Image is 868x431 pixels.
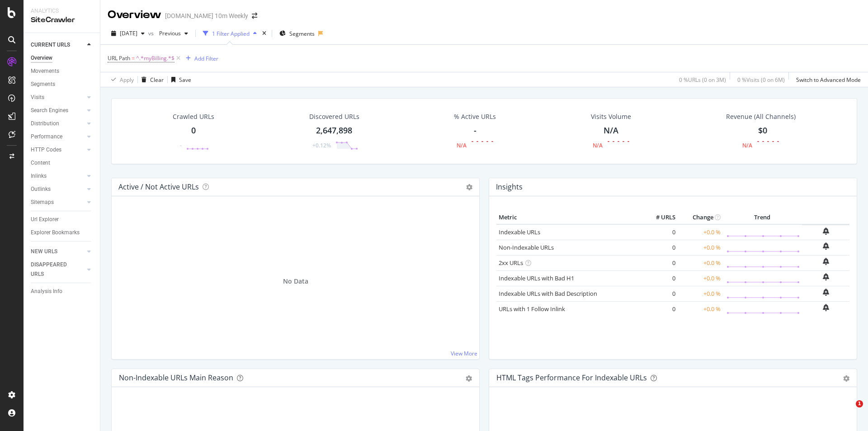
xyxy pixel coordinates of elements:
[678,211,723,224] th: Change
[604,125,618,137] div: N/A
[260,29,268,38] div: times
[742,142,752,149] div: N/A
[823,304,829,311] div: bell-plus
[31,247,57,256] div: NEW URLS
[466,184,472,190] i: Options
[457,142,467,149] div: N/A
[499,274,574,282] a: Indexable URLs with Bad H1
[796,76,861,84] div: Switch to Advanced Mode
[678,301,723,317] td: +0.0 %
[31,145,61,155] div: HTTP Codes
[496,373,647,382] div: HTML Tags Performance for Indexable URLs
[451,350,477,357] a: View More
[593,142,603,149] div: N/A
[499,305,565,313] a: URLs with 1 Follow Inlink
[499,228,540,236] a: Indexable URLs
[156,26,192,41] button: Previous
[679,76,726,84] div: 0 % URLs ( 0 on 3M )
[31,260,85,279] a: DISAPPEARED URLS
[316,125,352,137] div: 2,647,898
[723,211,802,224] th: Trend
[108,72,134,87] button: Apply
[31,80,55,89] div: Segments
[182,53,218,64] button: Add Filter
[31,53,94,63] a: Overview
[212,30,250,38] div: 1 Filter Applied
[199,26,260,41] button: 1 Filter Applied
[168,72,191,87] button: Save
[31,287,62,296] div: Analysis Info
[499,289,597,298] a: Indexable URLs with Bad Description
[31,93,85,102] a: Visits
[466,375,472,382] div: gear
[678,224,723,240] td: +0.0 %
[120,29,137,37] span: 2025 Aug. 29th
[31,247,85,256] a: NEW URLS
[31,158,50,168] div: Content
[31,158,94,168] a: Content
[31,93,44,102] div: Visits
[737,76,785,84] div: 0 % Visits ( 0 on 6M )
[180,142,182,149] div: -
[31,66,59,76] div: Movements
[837,400,859,422] iframe: Intercom live chat
[156,29,181,37] span: Previous
[678,240,723,255] td: +0.0 %
[31,119,85,128] a: Distribution
[31,119,59,128] div: Distribution
[31,80,94,89] a: Segments
[678,255,723,270] td: +0.0 %
[31,228,80,237] div: Explorer Bookmarks
[642,255,678,270] td: 0
[793,72,861,87] button: Switch to Advanced Mode
[31,40,70,50] div: CURRENT URLS
[31,260,76,279] div: DISAPPEARED URLS
[31,171,85,181] a: Inlinks
[31,215,94,224] a: Url Explorer
[499,243,554,251] a: Non-Indexable URLs
[31,132,85,142] a: Performance
[150,76,164,84] div: Clear
[194,55,218,62] div: Add Filter
[474,125,476,137] div: -
[31,198,85,207] a: Sitemaps
[856,400,863,407] span: 1
[108,54,130,62] span: URL Path
[252,13,257,19] div: arrow-right-arrow-left
[31,287,94,296] a: Analysis Info
[31,198,54,207] div: Sitemaps
[642,211,678,224] th: # URLS
[678,270,723,286] td: +0.0 %
[31,171,47,181] div: Inlinks
[726,112,796,121] span: Revenue (All Channels)
[173,112,214,121] div: Crawled URLs
[31,185,85,194] a: Outlinks
[276,26,318,41] button: Segments
[138,72,164,87] button: Clear
[642,240,678,255] td: 0
[31,132,62,142] div: Performance
[31,106,68,115] div: Search Engines
[191,125,196,137] div: 0
[31,185,51,194] div: Outlinks
[31,215,59,224] div: Url Explorer
[118,181,199,193] h4: Active / Not Active URLs
[31,7,93,15] div: Analytics
[148,29,156,37] span: vs
[31,66,94,76] a: Movements
[499,259,523,267] a: 2xx URLs
[642,224,678,240] td: 0
[108,26,148,41] button: [DATE]
[136,52,175,65] span: ^.*myBilling.*$
[454,112,496,121] div: % Active URLs
[289,30,315,38] span: Segments
[31,15,93,25] div: SiteCrawler
[31,40,85,50] a: CURRENT URLS
[312,142,331,149] div: +0.12%
[283,277,308,286] span: No Data
[496,181,523,193] h4: Insights
[758,125,767,136] span: $0
[108,7,161,23] div: Overview
[31,145,85,155] a: HTTP Codes
[120,76,134,84] div: Apply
